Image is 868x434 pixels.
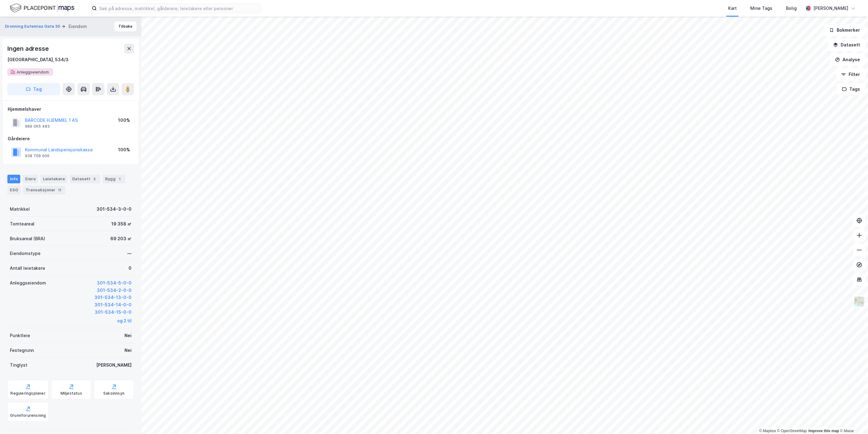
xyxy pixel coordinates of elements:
[7,44,50,54] div: Ingen adresse
[114,22,136,31] button: Tilbake
[854,296,865,308] img: Z
[10,413,46,418] div: Grunnforurensning
[10,235,45,242] div: Bruksareal (BRA)
[7,56,69,63] div: [GEOGRAPHIC_DATA], 534/3
[813,5,848,12] div: [PERSON_NAME]
[10,205,30,213] div: Matrikkel
[10,332,30,339] div: Punktleie
[94,294,132,301] button: 301-534-13-0-0
[127,250,132,257] div: —
[8,135,134,142] div: Gårdeiere
[97,287,132,294] button: 301-534-2-0-0
[97,279,132,287] button: 301-534-5-0-0
[836,68,866,81] button: Filter
[117,176,123,182] div: 1
[5,23,61,30] button: Dronning Eufemias Gate 30
[70,175,100,183] div: Datasett
[837,404,868,434] iframe: Chat Widget
[103,175,125,183] div: Bygg
[25,153,49,158] div: 938 708 606
[8,106,134,113] div: Hjemmelshaver
[11,391,45,396] div: Reguleringsplaner
[7,186,21,194] div: ESG
[117,317,132,325] button: og 2 til
[124,332,132,339] div: Nei
[7,175,20,183] div: Info
[786,5,797,12] div: Bolig
[92,176,98,182] div: 3
[750,5,772,12] div: Mine Tags
[728,5,737,12] div: Kart
[118,117,130,124] div: 100%
[97,4,261,13] input: Søk på adresse, matrikkel, gårdeiere, leietakere eller personer
[10,279,46,287] div: Anleggseiendom
[128,265,132,272] div: 0
[124,347,132,354] div: Nei
[824,24,866,36] button: Bokmerker
[97,205,132,213] div: 301-534-3-0-0
[10,361,27,369] div: Tinglyst
[828,39,866,51] button: Datasett
[10,265,45,272] div: Antall leietakere
[830,54,866,66] button: Analyse
[777,429,807,433] a: OpenStreetMap
[118,146,130,153] div: 100%
[809,429,839,433] a: Improve this map
[759,429,776,433] a: Mapbox
[103,391,124,396] div: Saksinnsyn
[23,175,38,183] div: Eiere
[95,309,132,316] button: 301-534-15-0-0
[10,347,34,354] div: Festegrunn
[10,3,74,14] img: logo.f888ab2527a4732fd821a326f86c7f29.svg
[111,220,132,228] div: 19 358 ㎡
[25,124,50,129] div: 989 065 483
[7,83,60,95] button: Tag
[110,235,132,242] div: 69 203 ㎡
[837,83,866,95] button: Tags
[61,391,82,396] div: Miljøstatus
[57,187,63,193] div: 11
[41,175,67,183] div: Leietakere
[10,220,34,228] div: Tomteareal
[10,250,41,257] div: Eiendomstype
[94,301,132,309] button: 301-534-14-0-0
[96,361,132,369] div: [PERSON_NAME]
[23,186,65,194] div: Transaksjoner
[69,23,87,30] div: Eiendom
